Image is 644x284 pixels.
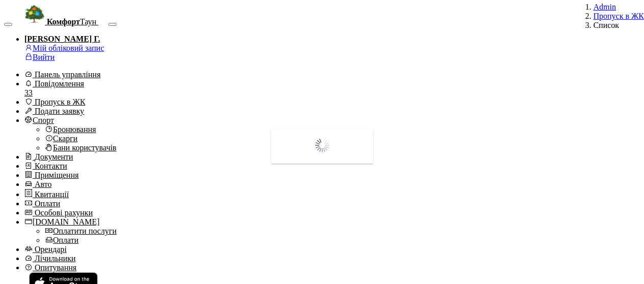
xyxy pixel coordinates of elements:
span: Панель управління [35,70,101,79]
a: Панель управління [24,70,101,79]
a: Опитування [24,263,76,272]
a: Оплатити послуги [45,227,117,235]
span: Повідомлення [35,79,84,88]
button: Переключити навігацію [4,23,12,26]
a: Спорт [24,116,54,124]
span: Орендарі [35,245,67,254]
a: Подати заявку [24,107,84,115]
a: Приміщення [24,171,79,179]
a: КомфортТаун [14,17,108,26]
a: Документи [24,152,73,161]
a: Вийти [24,53,54,61]
a: Пропуск в ЖК [593,12,644,20]
div: 33 [24,88,640,98]
a: Оплати [24,199,60,208]
a: Квитанції [24,190,69,199]
a: Бани користувачів [45,143,117,152]
a: Контакти [24,162,67,170]
a: Пропуск в ЖК [24,98,86,106]
span: Особові рахунки [35,208,93,217]
a: Особові рахунки [24,208,93,217]
li: Список [593,21,644,30]
a: Орендарі [24,245,67,254]
span: Оплати [35,199,60,208]
a: [PERSON_NAME] Г. [24,35,100,43]
span: Квитанції [35,190,69,199]
b: Комфорт [47,17,80,26]
button: Переключити навігацію [108,23,117,26]
a: Бронювання [45,125,96,134]
span: Таун [47,17,96,26]
a: Admin [593,3,615,11]
img: Обробка... [314,137,330,153]
a: Лічильники [24,254,76,263]
span: Пропуск в ЖК [35,98,86,106]
a: Мій обліковий запис [24,44,104,52]
a: Повідомлення33 [24,79,640,98]
span: Авто [35,180,52,188]
a: Авто [24,180,52,188]
a: [DOMAIN_NAME] [24,217,100,226]
span: Подати заявку [35,107,84,115]
span: Документи [35,152,73,161]
span: Опитування [35,263,76,272]
span: Лічильники [35,254,76,263]
a: Оплати [45,236,78,244]
img: logo.png [24,4,45,24]
span: Контакти [35,162,67,170]
a: Скарги [45,134,77,143]
span: Приміщення [35,171,79,179]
